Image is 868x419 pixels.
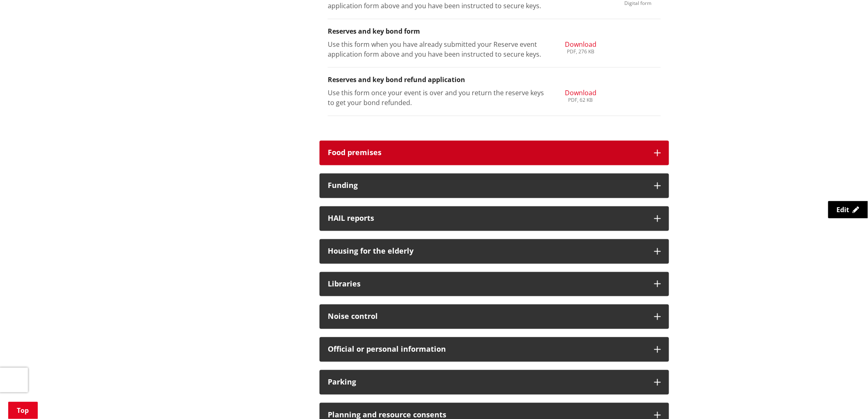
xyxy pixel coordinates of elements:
[830,385,860,414] iframe: Messenger Launcher
[328,27,661,35] h3: Reserves and key bond form
[328,39,546,59] p: Use this form when you have already submitted your Reserve event application form above and you h...
[328,313,646,321] h3: Noise control
[8,402,38,419] a: Top
[619,1,657,6] div: Digital form
[837,205,850,214] span: Edit
[565,39,596,54] a: Download PDF, 276 KB
[565,88,596,103] a: Download PDF, 62 KB
[328,247,646,256] h3: Housing for the elderly
[565,49,596,54] div: PDF, 276 KB
[328,76,661,84] h3: Reserves and key bond refund application
[328,280,646,288] h3: Libraries
[328,182,646,190] h3: Funding
[328,149,646,157] h3: Food premises
[328,346,646,354] h3: Official or personal information
[565,98,596,103] div: PDF, 62 KB
[828,201,868,218] a: Edit
[328,215,646,223] h3: HAIL reports
[328,378,646,387] h3: Parking
[565,88,596,97] span: Download
[565,40,596,49] span: Download
[328,88,546,108] p: Use this form once your event is over and you return the reserve keys to get your bond refunded.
